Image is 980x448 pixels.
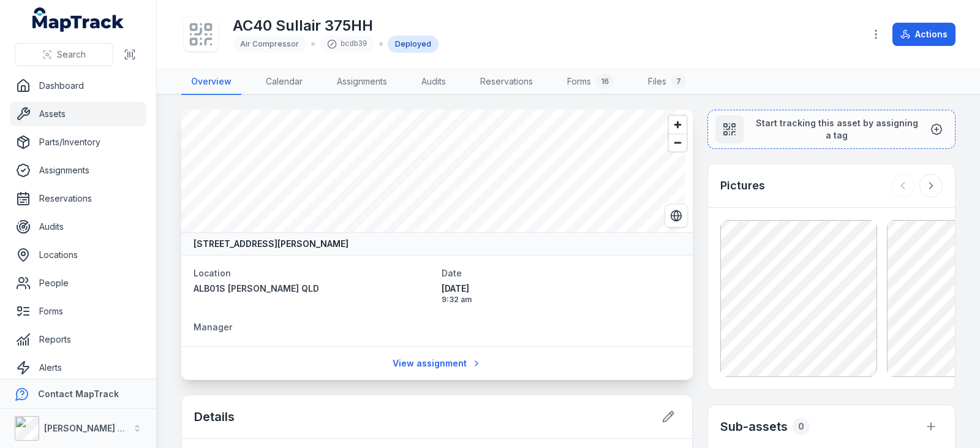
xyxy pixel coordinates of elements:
a: Locations [10,243,146,267]
span: Date [442,268,462,278]
span: [DATE] [442,283,680,295]
span: Search [57,48,86,61]
a: Forms [10,299,146,324]
button: Switch to Satellite View [665,204,688,227]
a: Alerts [10,355,146,380]
div: 0 [793,418,810,435]
span: Location [194,268,231,278]
strong: [STREET_ADDRESS][PERSON_NAME] [194,238,349,250]
h2: Sub-assets [720,418,788,435]
a: Dashboard [10,74,146,98]
strong: Contact MapTrack [38,389,119,399]
a: ALB01S [PERSON_NAME] QLD [194,283,432,295]
h2: Details [194,408,235,425]
time: 9/5/2025, 9:32:27 AM [442,283,680,305]
a: People [10,271,146,295]
a: Files7 [638,69,696,95]
a: MapTrack [32,7,124,32]
strong: [PERSON_NAME] Group [44,423,145,433]
a: Calendar [256,69,312,95]
button: Zoom out [669,134,687,151]
h3: Pictures [720,177,765,194]
button: Search [15,43,113,66]
a: Overview [181,69,241,95]
a: Reports [10,327,146,352]
canvas: Map [181,110,685,232]
a: Audits [412,69,456,95]
a: Audits [10,215,146,239]
button: Actions [892,23,956,46]
a: Assignments [10,158,146,183]
h1: AC40 Sullair 375HH [233,16,439,36]
span: Start tracking this asset by assigning a tag [753,117,921,142]
a: Forms16 [557,69,624,95]
div: bcdb39 [320,36,374,53]
button: Start tracking this asset by assigning a tag [707,110,956,149]
span: Manager [194,322,232,332]
button: Zoom in [669,116,687,134]
div: Deployed [388,36,439,53]
a: View assignment [385,352,489,375]
a: Reservations [470,69,543,95]
a: Parts/Inventory [10,130,146,154]
div: 16 [596,74,614,89]
span: 9:32 am [442,295,680,305]
a: Assets [10,102,146,126]
span: ALB01S [PERSON_NAME] QLD [194,283,319,294]
a: Assignments [327,69,397,95]
div: 7 [671,74,686,89]
a: Reservations [10,186,146,211]
span: Air Compressor [240,39,299,48]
